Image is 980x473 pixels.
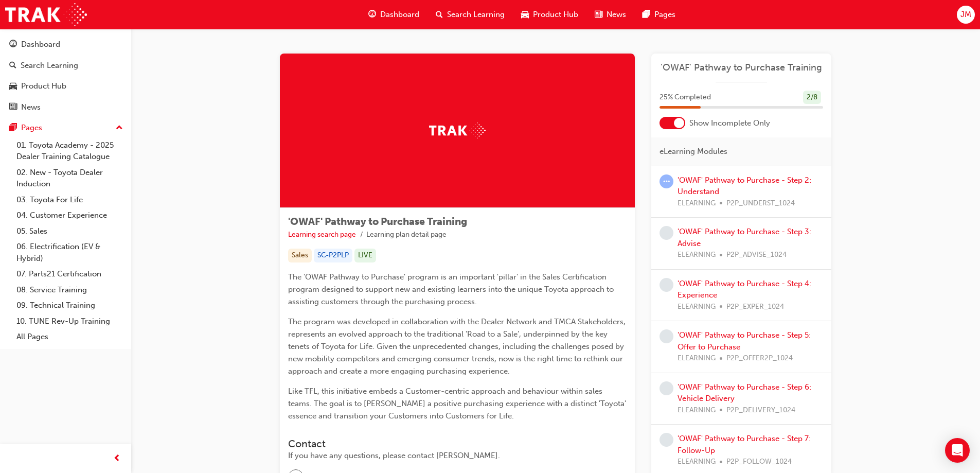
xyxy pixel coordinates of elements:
[634,4,684,25] a: pages-iconPages
[726,353,793,364] span: P2P_OFFER2P_1024
[678,279,811,300] a: 'OWAF' Pathway to Purchase - Step 4: Experience
[21,101,41,113] div: News
[12,137,127,165] a: 01. Toyota Academy - 2025 Dealer Training Catalogue
[4,35,127,54] a: Dashboard
[678,456,716,468] span: ELEARNING
[660,329,673,343] span: learningRecordVerb_NONE-icon
[436,8,443,21] span: search-icon
[957,6,975,24] button: JM
[360,4,427,25] a: guage-iconDashboard
[660,278,673,292] span: learningRecordVerb_NONE-icon
[368,8,376,21] span: guage-icon
[4,77,127,96] a: Product Hub
[678,301,716,313] span: ELEARNING
[678,249,716,261] span: ELEARNING
[4,56,127,75] a: Search Learning
[12,239,127,266] a: 06. Electrification (EV & Hybrid)
[4,33,127,118] button: DashboardSearch LearningProduct HubNews
[9,61,16,71] span: search-icon
[9,103,17,112] span: news-icon
[678,382,811,404] a: 'OWAF' Pathway to Purchase - Step 6: Vehicle Delivery
[21,39,60,50] div: Dashboard
[21,80,66,92] div: Product Hub
[288,317,628,376] span: The program was developed in collaboration with the Dealer Network and TMCA Stakeholders, represe...
[678,176,811,197] a: 'OWAF' Pathway to Purchase - Step 2: Understand
[12,207,127,223] a: 04. Customer Experience
[660,62,823,74] a: 'OWAF' Pathway to Purchase Training
[288,216,467,227] span: 'OWAF' Pathway to Purchase Training
[689,117,770,129] span: Show Incomplete Only
[4,118,127,137] button: Pages
[12,329,127,345] a: All Pages
[12,165,127,192] a: 02. New - Toyota Dealer Induction
[654,9,675,21] span: Pages
[945,438,970,463] div: Open Intercom Messenger
[678,330,811,352] a: 'OWAF' Pathway to Purchase - Step 5: Offer to Purchase
[726,456,792,468] span: P2P_FOLLOW_1024
[726,301,784,313] span: P2P_EXPER_1024
[21,60,78,72] div: Search Learning
[12,266,127,282] a: 07. Parts21 Certification
[12,192,127,208] a: 03. Toyota For Life
[607,9,626,21] span: News
[314,249,352,262] div: SC-P2PLP
[12,282,127,298] a: 08. Service Training
[513,4,586,25] a: car-iconProduct Hub
[427,4,513,25] a: search-iconSearch Learning
[660,226,673,240] span: learningRecordVerb_NONE-icon
[595,8,602,21] span: news-icon
[960,9,971,21] span: JM
[380,9,419,21] span: Dashboard
[288,387,628,421] span: Like TFL, this initiative embeds a Customer-centric approach and behaviour within sales teams. Th...
[116,121,123,135] span: up-icon
[9,124,17,133] span: pages-icon
[660,174,673,188] span: learningRecordVerb_ATTEMPT-icon
[21,122,42,134] div: Pages
[4,98,127,117] a: News
[9,82,17,91] span: car-icon
[366,229,447,241] li: Learning plan detail page
[9,40,17,49] span: guage-icon
[660,433,673,447] span: learningRecordVerb_NONE-icon
[12,313,127,329] a: 10. TUNE Rev-Up Training
[643,8,650,21] span: pages-icon
[113,452,121,465] span: prev-icon
[288,230,356,239] a: Learning search page
[678,353,716,364] span: ELEARNING
[726,198,795,209] span: P2P_UNDERST_1024
[726,405,795,416] span: P2P_DELIVERY_1024
[12,297,127,313] a: 09. Technical Training
[678,198,716,209] span: ELEARNING
[288,450,627,462] div: If you have any questions, please contact [PERSON_NAME].
[678,405,716,416] span: ELEARNING
[660,146,727,157] span: eLearning Modules
[12,223,127,239] a: 05. Sales
[726,249,787,261] span: P2P_ADVISE_1024
[521,8,529,21] span: car-icon
[660,381,673,395] span: learningRecordVerb_NONE-icon
[447,9,505,21] span: Search Learning
[803,91,821,104] div: 2 / 8
[660,92,711,103] span: 25 % Completed
[678,227,811,248] a: 'OWAF' Pathway to Purchase - Step 3: Advise
[288,249,312,262] div: Sales
[5,3,87,26] img: Trak
[288,272,616,306] span: The 'OWAF Pathway to Purchase' program is an important 'pillar' in the Sales Certification progra...
[288,438,627,450] h3: Contact
[678,434,811,455] a: 'OWAF' Pathway to Purchase - Step 7: Follow-Up
[429,122,486,138] img: Trak
[354,249,376,262] div: LIVE
[586,4,634,25] a: news-iconNews
[533,9,578,21] span: Product Hub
